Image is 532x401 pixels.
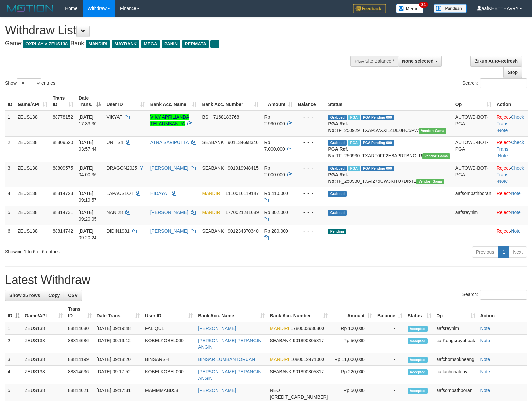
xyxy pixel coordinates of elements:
button: None selected [398,56,442,67]
td: [DATE] 09:19:12 [94,335,143,353]
span: Grabbed [328,140,347,146]
span: 88809575 [53,165,73,171]
a: Stop [503,67,522,78]
span: PANIN [162,40,180,48]
span: Copy 7168183768 to clipboard [213,114,239,120]
td: TF_250930_TXARF0FF2H8APRTBNOLR [325,136,452,162]
input: Search: [480,290,527,300]
td: 1 [5,111,15,137]
span: [DATE] 09:19:57 [79,191,97,203]
td: Rp 220,000 [330,366,374,384]
td: 88814680 [65,322,94,335]
th: Game/API: activate to sort column ascending [15,92,50,111]
span: 88814742 [53,228,73,234]
span: DRAGON2025 [106,165,137,171]
a: CSV [64,290,82,301]
img: Button%20Memo.svg [396,4,424,13]
a: Reject [497,165,510,171]
a: Reject [497,191,510,196]
td: ZEUS138 [15,136,50,162]
img: MOTION_logo.png [5,3,55,13]
span: Copy 5859459255810052 to clipboard [270,394,328,400]
span: MANDIRI [270,357,289,362]
td: · [494,187,528,206]
a: BINSAR LUMBANTORUAN [198,357,255,362]
td: ZEUS138 [15,162,50,187]
th: Bank Acc. Number: activate to sort column ascending [199,92,261,111]
span: PERMATA [182,40,209,48]
label: Search: [462,290,527,300]
span: Rp 2.000.000 [264,165,285,177]
span: MANDIRI [202,210,221,215]
span: SEABANK [202,140,224,145]
span: 88778152 [53,114,73,120]
span: Rp 410.000 [264,191,288,196]
h1: Latest Withdraw [5,273,527,287]
a: Note [480,326,490,331]
span: NEO [270,388,280,393]
a: Note [480,388,490,393]
td: Rp 50,000 [330,335,374,353]
td: ZEUS138 [22,366,65,384]
td: 2 [5,136,15,162]
td: ZEUS138 [22,335,65,353]
span: LAPAUSLOT [106,191,133,196]
span: Accepted [408,369,428,375]
span: PGA Pending [361,140,394,146]
span: Accepted [408,357,428,363]
span: CSV [68,293,78,298]
span: Copy 901890305817 to clipboard [293,338,324,343]
span: Show 25 rows [9,293,40,298]
span: Vendor URL: https://trx31.1velocity.biz [422,153,450,159]
td: aafKongsreypheak [434,335,478,353]
span: Accepted [408,388,428,394]
span: Rp 2.990.000 [264,114,285,126]
td: 88814686 [65,335,94,353]
div: - - - [298,190,323,197]
span: Rp 7.000.000 [264,140,285,152]
th: Status [325,92,452,111]
td: 2 [5,335,22,353]
td: aafchomsokheang [434,353,478,366]
td: TF_250930_TXAI275CW3KITO7DI6T1 [325,162,452,187]
span: Grabbed [328,166,347,171]
a: Note [498,153,508,158]
span: MANDIRI [86,40,110,48]
td: - [375,353,405,366]
span: MANDIRI [202,191,221,196]
td: - [375,366,405,384]
td: · · [494,111,528,137]
span: Pending [328,229,346,234]
span: MAYBANK [112,40,139,48]
b: PGA Ref. No: [328,172,348,184]
a: Note [480,369,490,374]
span: Marked by aafchomsokheang [348,115,360,120]
div: - - - [298,139,323,146]
span: Accepted [408,338,428,344]
th: Status: activate to sort column ascending [405,303,434,322]
td: AUTOWD-BOT-PGA [453,136,494,162]
span: SEABANK [270,338,292,343]
td: ZEUS138 [15,111,50,137]
td: 4 [5,366,22,384]
th: Action [494,92,528,111]
span: PGA Pending [361,166,394,171]
th: Amount: activate to sort column ascending [261,92,295,111]
span: [DATE] 17:33:30 [79,114,97,126]
span: SEABANK [270,369,292,374]
span: Vendor URL: https://trx31.1velocity.biz [416,179,444,184]
td: 88814199 [65,353,94,366]
span: PGA Pending [361,115,394,120]
a: Next [509,246,527,258]
th: Date Trans.: activate to sort column ascending [94,303,143,322]
span: Marked by aafkaynarin [348,166,360,171]
td: KOBELKOBEL000 [142,335,195,353]
td: · [494,225,528,244]
td: - [375,322,405,335]
span: BSI [202,114,209,120]
a: [PERSON_NAME] [150,165,188,171]
a: [PERSON_NAME] [150,210,188,215]
td: · · [494,136,528,162]
a: Note [511,191,521,196]
img: panduan.png [434,4,467,13]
